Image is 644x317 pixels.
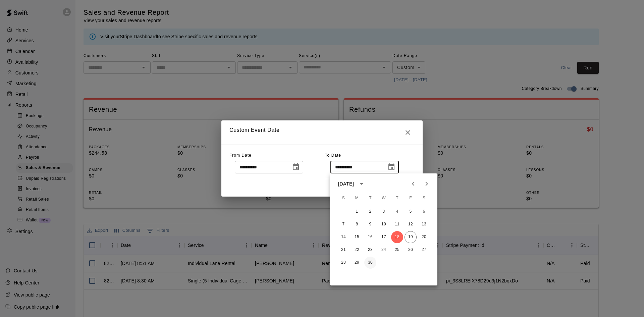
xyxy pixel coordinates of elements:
[338,180,354,188] div: [DATE]
[229,153,252,158] span: From Date
[364,192,376,205] span: Tuesday
[407,177,420,191] button: Previous month
[378,192,390,205] span: Wednesday
[337,192,350,205] span: Sunday
[405,244,417,256] button: 26
[418,244,430,256] button: 27
[351,244,363,256] button: 22
[405,231,417,243] button: 19
[418,231,430,243] button: 20
[325,153,341,158] span: To Date
[401,126,415,139] button: Close
[391,244,403,256] button: 25
[405,218,417,230] button: 12
[385,160,398,174] button: Choose date, selected date is Sep 18, 2025
[364,257,376,269] button: 30
[337,231,350,243] button: 14
[378,206,390,218] button: 3
[391,231,403,243] button: 18
[337,244,350,256] button: 21
[364,244,376,256] button: 23
[289,160,303,174] button: Choose date, selected date is Sep 1, 2025
[337,218,350,230] button: 7
[356,178,367,190] button: calendar view is open, switch to year view
[221,120,423,145] h2: Custom Event Date
[378,218,390,230] button: 10
[391,206,403,218] button: 4
[391,218,403,230] button: 11
[364,218,376,230] button: 9
[418,206,430,218] button: 6
[420,177,433,191] button: Next month
[351,192,363,205] span: Monday
[364,206,376,218] button: 2
[351,231,363,243] button: 15
[351,257,363,269] button: 29
[418,192,430,205] span: Saturday
[391,192,403,205] span: Thursday
[351,206,363,218] button: 1
[351,218,363,230] button: 8
[378,231,390,243] button: 17
[405,192,417,205] span: Friday
[364,231,376,243] button: 16
[418,218,430,230] button: 13
[337,257,350,269] button: 28
[405,206,417,218] button: 5
[378,244,390,256] button: 24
